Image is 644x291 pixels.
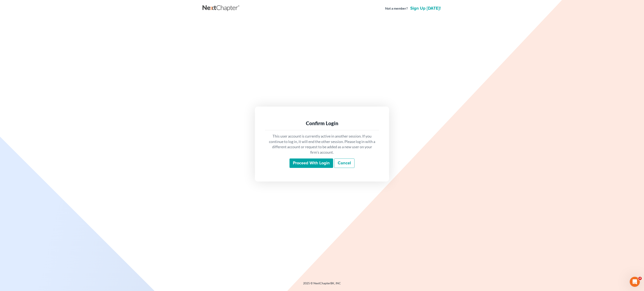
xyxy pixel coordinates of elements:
[334,158,354,168] a: Cancel
[268,120,376,127] div: Confirm Login
[630,277,640,287] iframe: Intercom live chat
[385,6,408,11] strong: Not a member?
[203,281,441,289] div: 2025 © NextChapterBK, INC
[268,134,376,155] p: This user account is currently active in another session. If you continue to log in, it will end ...
[409,6,441,10] a: Sign up [DATE]!
[290,158,333,168] input: Proceed with login
[638,277,642,280] span: 4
